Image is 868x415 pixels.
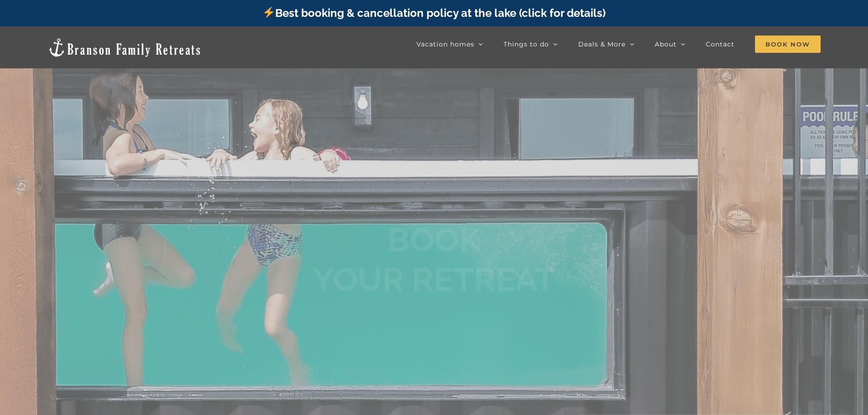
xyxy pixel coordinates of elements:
a: About [655,35,685,53]
img: Branson Family Retreats Logo [47,37,202,58]
span: Vacation homes [416,41,474,47]
a: Vacation homes [416,35,483,53]
span: About [655,41,677,47]
a: Best booking & cancellation policy at the lake (click for details) [262,6,605,20]
a: Book Now [755,35,821,53]
nav: Main Menu [416,35,821,53]
a: Deals & More [578,35,634,53]
img: ⚡️ [263,7,274,18]
a: Contact [706,35,734,53]
span: Things to do [503,41,549,47]
a: Things to do [503,35,558,53]
span: Deals & More [578,41,626,47]
span: Contact [706,41,734,47]
b: BOOK YOUR RETREAT [313,221,555,299]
